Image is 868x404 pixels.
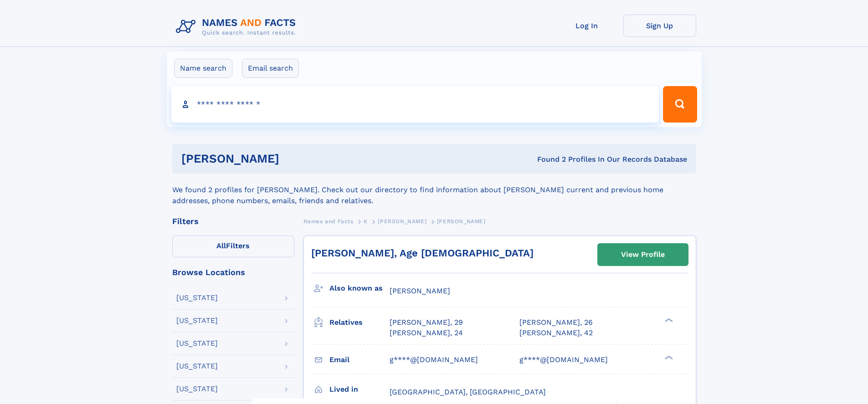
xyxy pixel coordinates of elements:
[171,86,659,123] input: search input
[303,215,354,227] a: Names and Facts
[172,268,294,276] div: Browse Locations
[329,352,390,368] h3: Email
[519,317,593,327] a: [PERSON_NAME], 26
[311,247,534,259] a: [PERSON_NAME], Age [DEMOGRAPHIC_DATA]
[174,59,232,78] label: Name search
[176,294,218,302] div: [US_STATE]
[663,317,673,323] div: ❯
[623,15,696,37] a: Sign Up
[364,218,368,225] span: K
[663,86,697,123] button: Search Button
[216,241,226,250] span: All
[519,328,593,338] a: [PERSON_NAME], 42
[172,15,303,39] img: Logo Names and Facts
[408,154,687,164] div: Found 2 Profiles In Our Records Database
[329,281,390,296] h3: Also known as
[621,244,665,265] div: View Profile
[329,315,390,330] h3: Relatives
[172,174,696,206] div: We found 2 profiles for [PERSON_NAME]. Check out our directory to find information about [PERSON_...
[550,15,623,37] a: Log In
[172,217,294,225] div: Filters
[172,235,294,257] label: Filters
[329,382,390,397] h3: Lived in
[390,286,450,295] span: [PERSON_NAME]
[176,385,218,393] div: [US_STATE]
[181,153,408,164] h1: [PERSON_NAME]
[378,215,426,227] a: [PERSON_NAME]
[176,363,218,370] div: [US_STATE]
[663,354,673,360] div: ❯
[390,328,463,338] a: [PERSON_NAME], 24
[176,340,218,347] div: [US_STATE]
[378,218,426,225] span: [PERSON_NAME]
[364,215,368,227] a: K
[390,317,463,327] a: [PERSON_NAME], 29
[437,218,486,225] span: [PERSON_NAME]
[598,244,688,266] a: View Profile
[176,317,218,324] div: [US_STATE]
[242,59,299,78] label: Email search
[390,388,546,396] span: [GEOGRAPHIC_DATA], [GEOGRAPHIC_DATA]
